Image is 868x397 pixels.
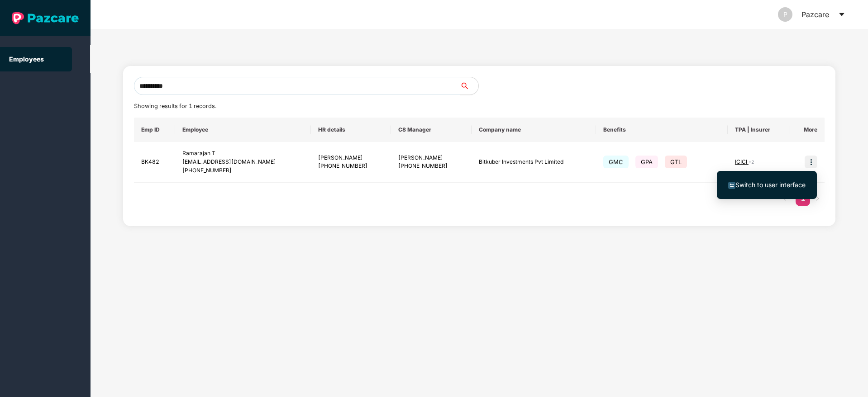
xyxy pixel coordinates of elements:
button: search [460,77,479,95]
a: Employees [9,55,44,63]
span: + 2 [749,159,754,165]
th: More [790,118,825,142]
div: [PHONE_NUMBER] [398,162,464,170]
button: right [810,192,825,206]
div: Ramarajan T [182,149,304,158]
span: GPA [635,156,658,168]
th: Benefits [596,118,728,142]
span: search [460,82,478,90]
th: TPA | Insurer [728,118,790,142]
span: Showing results for 1 records. [134,103,216,109]
span: GTL [665,156,687,168]
div: [EMAIL_ADDRESS][DOMAIN_NAME] [182,158,304,166]
li: Next Page [810,192,825,206]
th: Employee [175,118,311,142]
span: right [815,196,820,201]
div: [PHONE_NUMBER] [318,162,384,170]
img: icon [805,156,817,168]
td: Bitkuber Investments Pvt Limited [472,142,596,183]
span: GMC [603,156,629,168]
span: caret-down [838,11,845,18]
div: [PHONE_NUMBER] [182,166,304,175]
div: [PERSON_NAME] [398,154,464,162]
th: Emp ID [134,118,176,142]
img: svg+xml;base64,PHN2ZyB4bWxucz0iaHR0cDovL3d3dy53My5vcmcvMjAwMC9zdmciIHdpZHRoPSIxNiIgaGVpZ2h0PSIxNi... [728,182,735,189]
span: ICICI [735,158,749,165]
th: Company name [472,118,596,142]
span: Switch to user interface [735,181,806,189]
div: [PERSON_NAME] [318,154,384,162]
th: HR details [311,118,391,142]
th: CS Manager [391,118,471,142]
td: BK482 [134,142,176,183]
span: P [783,7,787,22]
